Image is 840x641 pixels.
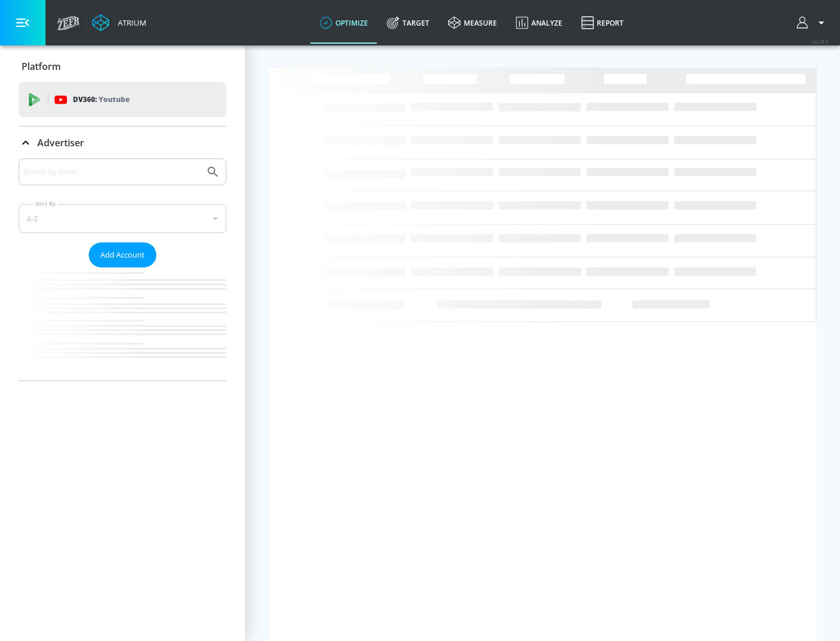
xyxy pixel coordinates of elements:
[19,50,226,83] div: Platform
[19,82,226,117] div: DV360: Youtube
[310,2,377,44] a: optimize
[99,93,129,105] p: Youtube
[19,126,226,159] div: Advertiser
[377,2,439,44] a: Target
[100,248,145,262] span: Add Account
[33,200,58,207] label: Sort By
[19,159,226,381] div: Advertiser
[439,2,506,44] a: measure
[73,93,129,106] p: DV360:
[22,60,61,73] p: Platform
[37,136,84,149] p: Advertiser
[506,2,572,44] a: Analyze
[89,242,156,267] button: Add Account
[113,17,146,28] div: Atrium
[812,38,828,45] span: v 4.28.0
[572,2,633,44] a: Report
[19,204,226,233] div: A-Z
[19,267,226,381] nav: list of Advertiser
[23,164,200,179] input: Search by name
[92,14,146,31] a: Atrium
